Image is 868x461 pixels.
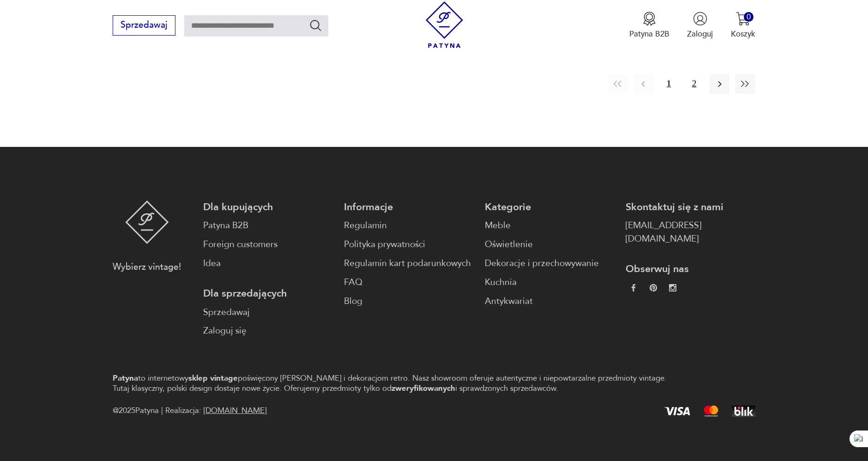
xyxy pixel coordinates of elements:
button: 0Koszyk [731,12,755,39]
p: Skontaktuj się z nami [626,200,755,214]
button: Szukaj [309,18,322,32]
strong: Patyna [113,373,138,383]
a: Foreign customers [203,238,333,251]
p: Patyna B2B [629,29,669,39]
a: [DOMAIN_NAME] [204,405,266,416]
img: Visa [664,407,690,415]
a: Regulamin [344,219,474,232]
a: Oświetlenie [485,238,615,251]
img: Patyna - sklep z meblami i dekoracjami vintage [421,1,468,48]
a: Ikona medaluPatyna B2B [629,12,669,39]
p: Dla sprzedających [203,287,333,300]
a: Blog [344,295,474,308]
strong: zweryfikowanych [392,383,455,394]
button: Patyna B2B [629,12,669,39]
img: 37d27d81a828e637adc9f9cb2e3d3a8a.webp [650,284,657,291]
img: Ikona koszyka [736,12,750,26]
span: @ 2025 Patyna [113,404,159,418]
button: Zaloguj [687,12,713,39]
a: Meble [485,219,615,232]
button: 2 [684,74,704,94]
img: Patyna - sklep z meblami i dekoracjami vintage [125,200,169,244]
p: Obserwuj nas [626,262,755,276]
img: Mastercard [704,406,718,417]
p: Zaloguj [687,29,713,39]
a: Antykwariat [485,295,615,308]
a: Polityka prywatności [344,238,474,251]
a: Idea [203,257,333,270]
img: Ikona medalu [642,12,657,26]
p: Informacje [344,200,474,214]
p: Wybierz vintage! [113,261,181,274]
a: Regulamin kart podarunkowych [344,257,474,270]
a: Kuchnia [485,276,615,289]
a: FAQ [344,276,474,289]
div: 0 [744,12,753,22]
a: Sprzedawaj [203,306,333,319]
a: [EMAIL_ADDRESS][DOMAIN_NAME] [626,219,755,246]
p: Kategorie [485,200,615,214]
a: Dekoracje i przechowywanie [485,257,615,270]
p: Koszyk [731,29,755,39]
p: Dla kupujących [203,200,333,214]
div: | [161,404,163,418]
span: Realizacja: [165,404,266,418]
img: da9060093f698e4c3cedc1453eec5031.webp [630,284,637,291]
a: Sprzedawaj [113,22,175,30]
a: Zaloguj się [203,324,333,338]
img: c2fd9cf7f39615d9d6839a72ae8e59e5.webp [669,284,676,291]
a: Patyna B2B [203,219,333,232]
button: 1 [659,74,679,94]
img: BLIK [732,406,755,417]
img: Ikonka użytkownika [693,12,707,26]
strong: sklep vintage [188,373,238,383]
button: Sprzedawaj [113,15,175,36]
p: to internetowy poświęcony [PERSON_NAME] i dekoracjom retro. Nasz showroom oferuje autentyczne i n... [113,373,672,393]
